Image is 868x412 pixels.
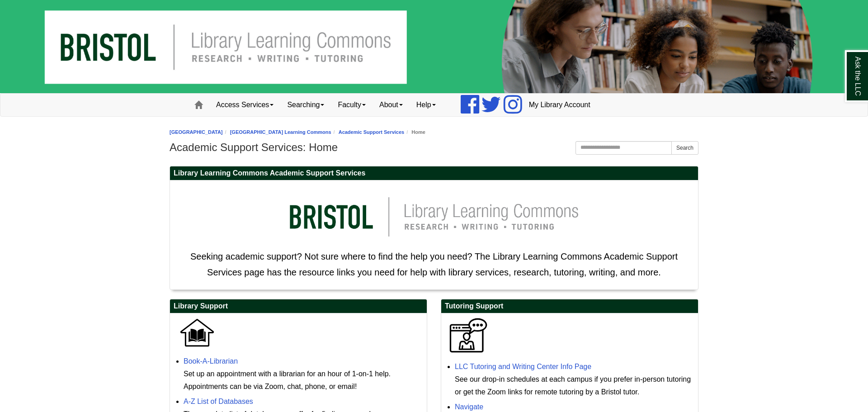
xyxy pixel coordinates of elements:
[410,94,443,116] a: Help
[404,128,425,137] li: Home
[184,357,238,365] a: Book-A-Librarian
[184,398,253,405] a: A-Z List of Databases
[441,299,698,313] h2: Tutoring Support
[209,94,280,116] a: Access Services
[184,368,422,393] div: Set up an appointment with a librarian for an hour of 1-on-1 help. Appointments can be via Zoom, ...
[455,403,483,411] a: Navigate
[170,128,698,137] nav: breadcrumb
[522,94,597,116] a: My Library Account
[230,129,331,135] a: [GEOGRAPHIC_DATA] Learning Commons
[455,373,693,398] div: See our drop-in schedules at each campus if you prefer in-person tutoring or get the Zoom links f...
[280,94,331,116] a: Searching
[170,166,698,180] h2: Library Learning Commons Academic Support Services
[373,94,410,116] a: About
[170,141,698,154] h1: Academic Support Services: Home
[331,94,373,116] a: Faculty
[455,363,591,370] a: LLC Tutoring and Writing Center Info Page
[671,141,698,155] button: Search
[339,129,405,135] a: Academic Support Services
[170,129,223,135] a: [GEOGRAPHIC_DATA]
[190,251,678,277] span: Seeking academic support? Not sure where to find the help you need? The Library Learning Commons ...
[276,185,592,249] img: llc logo
[170,299,427,313] h2: Library Support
